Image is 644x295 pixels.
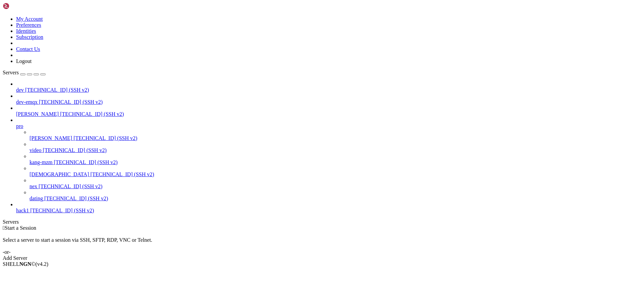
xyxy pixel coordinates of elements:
[54,159,117,165] span: [TECHNICAL_ID] (SSH v2)
[16,46,40,52] a: Contact Us
[3,70,46,75] a: Servers
[30,196,641,202] a: dating [TECHNICAL_ID] (SSH v2)
[30,141,641,153] li: video [TECHNICAL_ID] (SSH v2)
[30,147,641,153] a: video [TECHNICAL_ID] (SSH v2)
[30,171,641,177] a: [DEMOGRAPHIC_DATA] [TECHNICAL_ID] (SSH v2)
[16,99,38,105] span: dev-emqx
[16,99,641,105] a: dev-emqx [TECHNICAL_ID] (SSH v2)
[16,111,59,117] span: [PERSON_NAME]
[30,196,43,201] span: dating
[36,261,49,267] span: 4.2.0
[3,261,48,267] span: SHELL ©
[30,171,89,177] span: [DEMOGRAPHIC_DATA]
[44,196,108,201] span: [TECHNICAL_ID] (SSH v2)
[30,159,52,165] span: kang-mzm
[30,165,641,177] li: [DEMOGRAPHIC_DATA] [TECHNICAL_ID] (SSH v2)
[25,87,89,93] span: [TECHNICAL_ID] (SSH v2)
[16,111,641,117] a: [PERSON_NAME] [TECHNICAL_ID] (SSH v2)
[19,261,32,267] b: NGN
[30,190,641,202] li: dating [TECHNICAL_ID] (SSH v2)
[16,208,641,214] a: hack1 [TECHNICAL_ID] (SSH v2)
[39,99,103,105] span: [TECHNICAL_ID] (SSH v2)
[30,208,94,213] span: [TECHNICAL_ID] (SSH v2)
[30,183,641,190] a: nex [TECHNICAL_ID] (SSH v2)
[16,123,641,129] a: pro
[30,159,641,165] a: kang-mzm [TECHNICAL_ID] (SSH v2)
[16,105,641,117] li: [PERSON_NAME] [TECHNICAL_ID] (SSH v2)
[30,147,42,153] span: video
[16,87,24,93] span: dev
[16,117,641,202] li: pro
[30,135,72,141] span: [PERSON_NAME]
[16,16,43,22] a: My Account
[73,135,137,141] span: [TECHNICAL_ID] (SSH v2)
[16,87,641,93] a: dev [TECHNICAL_ID] (SSH v2)
[30,153,641,165] li: kang-mzm [TECHNICAL_ID] (SSH v2)
[3,255,641,261] div: Add Server
[16,34,43,40] a: Subscription
[16,123,23,129] span: pro
[5,225,36,231] span: Start a Session
[16,58,32,64] a: Logout
[3,225,5,231] span: 
[43,147,107,153] span: [TECHNICAL_ID] (SSH v2)
[16,22,41,28] a: Preferences
[60,111,124,117] span: [TECHNICAL_ID] (SSH v2)
[3,231,641,255] div: Select a server to start a session via SSH, SFTP, RDP, VNC or Telnet. -or-
[16,28,36,34] a: Identities
[39,183,102,189] span: [TECHNICAL_ID] (SSH v2)
[30,135,641,141] a: [PERSON_NAME] [TECHNICAL_ID] (SSH v2)
[30,129,641,141] li: [PERSON_NAME] [TECHNICAL_ID] (SSH v2)
[30,177,641,190] li: nex [TECHNICAL_ID] (SSH v2)
[16,81,641,93] li: dev [TECHNICAL_ID] (SSH v2)
[3,219,641,225] div: Servers
[90,171,154,177] span: [TECHNICAL_ID] (SSH v2)
[3,3,41,9] img: Shellngn
[30,183,37,189] span: nex
[16,202,641,214] li: hack1 [TECHNICAL_ID] (SSH v2)
[3,70,19,75] span: Servers
[16,208,29,213] span: hack1
[16,93,641,105] li: dev-emqx [TECHNICAL_ID] (SSH v2)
